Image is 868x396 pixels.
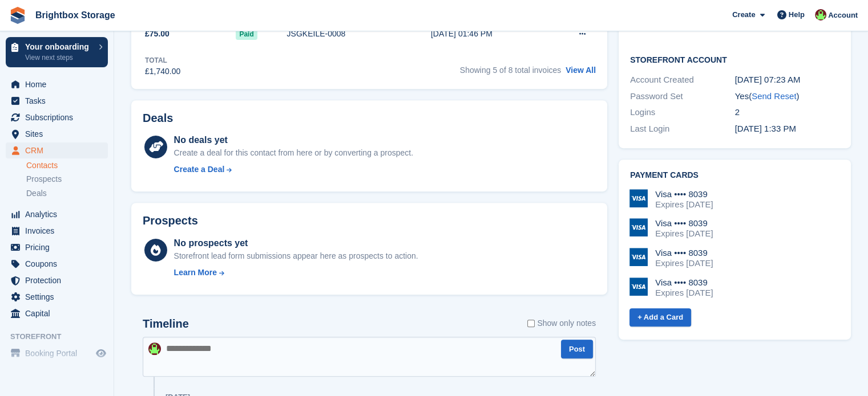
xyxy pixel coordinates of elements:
[174,236,418,250] div: No prospects yet
[6,305,108,321] a: menu
[145,28,169,40] span: £75.00
[655,189,713,199] div: Visa •••• 8039
[629,308,691,327] a: + Add a Card
[9,7,26,24] img: stora-icon-8386f47178a22dfd0bd8f6a31ec36ba5ce8667c1dd55bd0f319d3a0aa187defe.svg
[25,223,94,239] span: Invoices
[25,256,94,272] span: Coupons
[6,93,108,109] a: menu
[629,248,648,266] img: Visa Logo
[732,9,755,21] span: Create
[630,171,839,180] h2: Payment cards
[25,289,94,305] span: Settings
[25,305,94,321] span: Capital
[735,124,796,133] time: 2025-07-18 12:33:32 UTC
[735,74,840,87] div: [DATE] 07:23 AM
[655,258,713,268] div: Expires [DATE]
[236,28,257,40] span: Paid
[25,239,94,255] span: Pricing
[6,239,108,255] a: menu
[26,173,108,185] a: Prospects
[6,37,108,67] a: Your onboarding View next steps
[629,218,648,236] img: Visa Logo
[749,91,799,101] span: ( )
[287,28,403,40] div: JSGKEILE-0008
[655,248,713,258] div: Visa •••• 8039
[6,345,108,361] a: menu
[26,187,108,199] a: Deals
[25,109,94,125] span: Subscriptions
[629,277,648,296] img: Visa Logo
[566,66,596,75] a: View All
[25,272,94,288] span: Protection
[94,346,108,360] a: Preview store
[630,123,735,136] div: Last Login
[25,142,94,158] span: CRM
[10,331,114,342] span: Storefront
[25,93,94,109] span: Tasks
[174,267,217,279] div: Learn More
[26,174,62,185] span: Prospects
[6,109,108,125] a: menu
[828,10,858,21] span: Account
[460,66,561,75] span: Showing 5 of 8 total invoices
[6,76,108,92] a: menu
[25,206,94,222] span: Analytics
[735,90,840,103] div: Yes
[174,164,225,175] div: Create a Deal
[174,164,413,175] a: Create a Deal
[25,52,93,63] p: View next steps
[789,9,805,21] span: Help
[145,66,180,77] div: £1,740.00
[143,214,198,227] h2: Prospects
[143,112,173,125] h2: Deals
[655,288,713,298] div: Expires [DATE]
[6,142,108,158] a: menu
[174,133,413,147] div: No deals yet
[148,342,161,355] img: Marlena
[735,106,840,119] div: 2
[143,317,189,330] h2: Timeline
[655,228,713,239] div: Expires [DATE]
[655,277,713,288] div: Visa •••• 8039
[527,317,535,329] input: Show only notes
[25,345,94,361] span: Booking Portal
[6,126,108,142] a: menu
[26,188,47,199] span: Deals
[26,160,108,171] a: Contacts
[6,289,108,305] a: menu
[630,54,839,65] h2: Storefront Account
[527,317,596,329] label: Show only notes
[655,218,713,228] div: Visa •••• 8039
[25,76,94,92] span: Home
[31,6,120,25] a: Brightbox Storage
[6,272,108,288] a: menu
[630,74,735,87] div: Account Created
[145,55,180,66] div: Total
[630,106,735,119] div: Logins
[174,147,413,159] div: Create a deal for this contact from here or by converting a prospect.
[6,256,108,272] a: menu
[655,199,713,210] div: Expires [DATE]
[174,250,418,262] div: Storefront lead form submissions appear here as prospects to action.
[174,267,418,279] a: Learn More
[431,28,550,40] div: [DATE] 01:46 PM
[629,189,648,207] img: Visa Logo
[630,90,735,103] div: Password Set
[25,43,93,51] p: Your onboarding
[561,340,593,358] button: Post
[6,223,108,239] a: menu
[6,206,108,222] a: menu
[25,126,94,142] span: Sites
[815,9,826,21] img: Marlena
[752,91,796,101] a: Send Reset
